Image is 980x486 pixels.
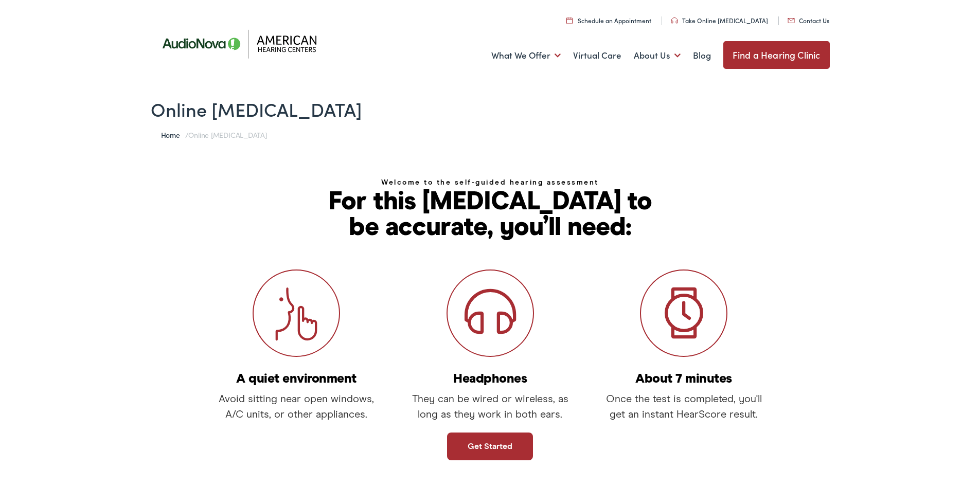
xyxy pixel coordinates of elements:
[671,16,768,25] a: Take Online [MEDICAL_DATA]
[788,16,829,25] a: Contact Us
[566,17,573,24] img: utility icon
[188,130,266,140] span: Online [MEDICAL_DATA]
[405,372,575,385] h6: Headphones
[320,189,660,241] p: For this [MEDICAL_DATA] to be accurate, you’ll need:
[161,130,185,140] a: Home
[634,37,681,75] a: About Us
[320,176,660,189] h1: Welcome to the self-guided hearing assessment
[573,37,621,75] a: Virtual Care
[599,391,769,422] p: Once the test is completed, you'll get an instant HearScore result.
[161,130,267,140] span: /
[405,391,575,422] p: They can be wired or wireless, as long as they work in both ears.
[211,391,381,422] p: Avoid sitting near open windows, A/C units, or other appliances.
[447,433,533,460] a: Get started
[693,37,711,75] a: Blog
[788,18,795,23] img: utility icon
[151,98,830,120] h1: Online [MEDICAL_DATA]
[211,372,381,385] h6: A quiet environment
[671,17,678,24] img: utility icon
[566,16,651,25] a: Schedule an Appointment
[599,372,769,385] h6: About 7 minutes
[723,41,830,69] a: Find a Hearing Clinic
[491,37,561,75] a: What We Offer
